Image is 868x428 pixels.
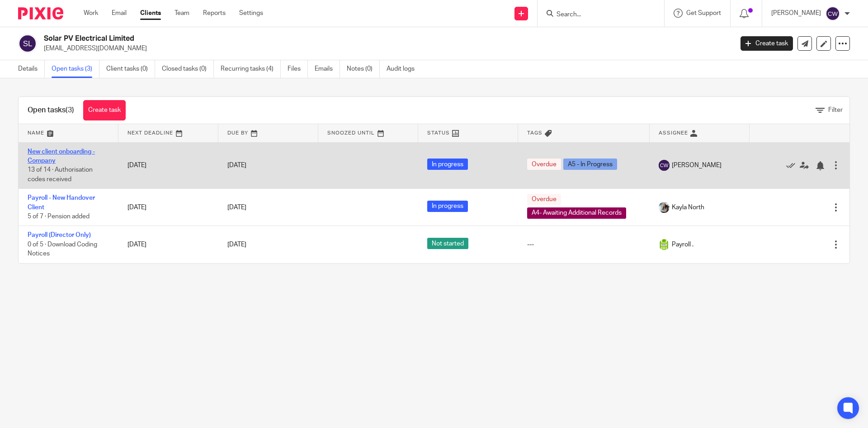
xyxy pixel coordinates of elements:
[427,238,468,249] span: Not started
[672,203,704,212] span: Kayla North
[227,162,246,168] span: [DATE]
[28,213,90,220] span: 5 of 7 · Pension added
[527,240,640,249] div: ---
[563,159,617,170] span: A5 - In Progress
[826,6,840,21] img: svg%3E
[83,100,126,120] a: Create task
[659,160,670,171] img: svg%3E
[527,207,626,219] span: A4- Awaiting Additional Records
[28,232,91,238] a: Payroll (Director Only)
[18,34,37,53] img: svg%3E
[221,60,281,78] a: Recurring tasks (4)
[162,60,214,78] a: Closed tasks (0)
[315,60,340,78] a: Emails
[18,7,63,19] img: Pixie
[347,60,380,78] a: Notes (0)
[18,60,45,78] a: Details
[118,189,218,226] td: [DATE]
[672,161,722,170] span: [PERSON_NAME]
[741,36,793,51] a: Create task
[118,142,218,189] td: [DATE]
[427,130,450,135] span: Status
[327,130,375,135] span: Snoozed Until
[771,9,821,18] p: [PERSON_NAME]
[387,60,421,78] a: Audit logs
[28,195,95,210] a: Payroll - New Handover Client
[556,11,637,19] input: Search
[527,194,561,205] span: Overdue
[786,161,800,170] a: Mark as done
[227,204,246,211] span: [DATE]
[52,60,99,78] a: Open tasks (3)
[686,10,721,16] span: Get Support
[28,167,93,183] span: 13 of 14 · Authorisation codes received
[672,240,693,249] span: Payroll .
[28,241,97,257] span: 0 of 5 · Download Coding Notices
[44,34,590,43] h2: Solar PV Electrical Limited
[659,239,670,250] img: 1000002144.png
[427,201,468,212] span: In progress
[239,9,263,18] a: Settings
[106,60,155,78] a: Client tasks (0)
[427,159,468,170] span: In progress
[175,9,189,18] a: Team
[66,106,74,114] span: (3)
[28,106,74,115] h1: Open tasks
[44,44,727,53] p: [EMAIL_ADDRESS][DOMAIN_NAME]
[659,202,670,213] img: Profile%20Photo.png
[288,60,308,78] a: Files
[118,226,218,263] td: [DATE]
[828,107,843,113] span: Filter
[28,149,95,164] a: New client onboarding - Company
[140,9,161,18] a: Clients
[112,9,127,18] a: Email
[203,9,226,18] a: Reports
[84,9,98,18] a: Work
[527,130,542,135] span: Tags
[227,241,246,248] span: [DATE]
[527,159,561,170] span: Overdue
